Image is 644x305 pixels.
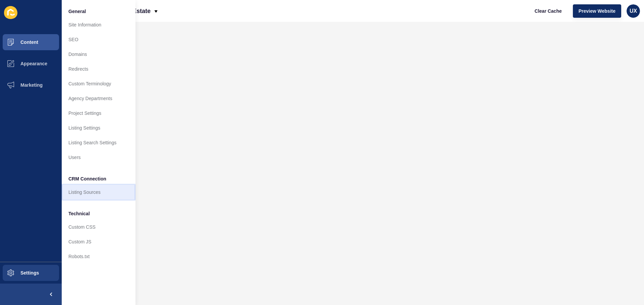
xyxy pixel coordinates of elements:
a: Listing Sources [62,185,136,200]
span: CRM Connection [68,175,106,182]
a: Domains [62,47,136,62]
button: Clear Cache [529,4,568,18]
a: Redirects [62,62,136,76]
a: Listing Settings [62,121,136,135]
a: Custom CSS [62,220,136,234]
a: SEO [62,32,136,47]
span: Clear Cache [535,8,562,14]
span: UX [630,8,637,14]
span: Preview Website [579,8,615,14]
span: Technical [68,210,90,217]
a: Listing Search Settings [62,135,136,150]
a: Site Information [62,17,136,32]
a: Project Settings [62,106,136,121]
a: Custom JS [62,234,136,249]
span: General [68,8,86,15]
a: Agency Departments [62,91,136,106]
a: Custom Terminology [62,76,136,91]
a: Robots.txt [62,249,136,264]
a: Users [62,150,136,165]
button: Preview Website [573,4,621,18]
